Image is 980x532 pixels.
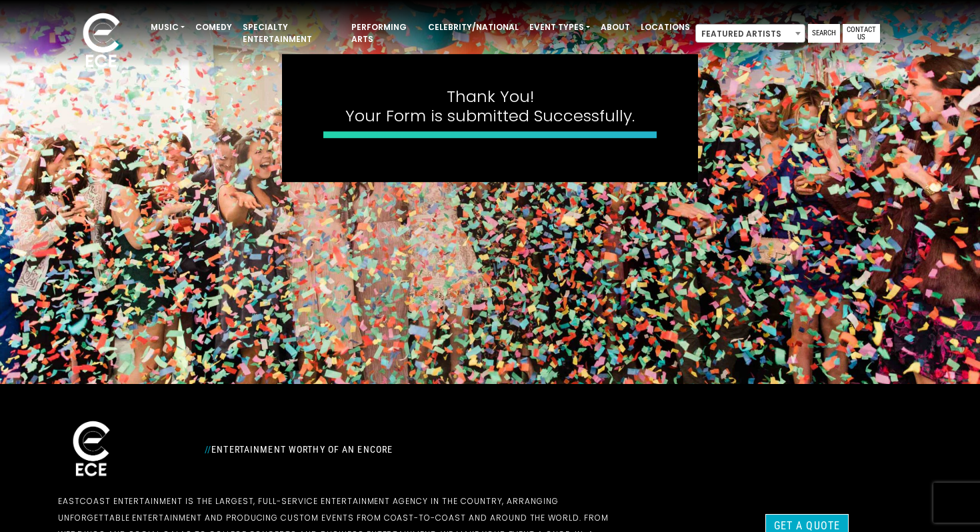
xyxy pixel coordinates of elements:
[190,16,237,39] a: Comedy
[524,16,595,39] a: Event Types
[635,16,695,39] a: Locations
[423,16,524,39] a: Celebrity/National
[595,16,635,39] a: About
[145,16,190,39] a: Music
[695,24,805,43] span: Featured Artists
[323,87,657,126] h4: Thank You! Your Form is submitted Successfully.
[843,24,880,43] a: Contact Us
[68,9,135,74] img: ece_new_logo_whitev2-1.png
[696,25,805,43] span: Featured Artists
[197,439,637,460] div: Entertainment Worthy of an Encore
[205,444,211,455] span: //
[346,16,423,51] a: Performing Arts
[808,24,840,43] a: Search
[58,417,125,482] img: ece_new_logo_whitev2-1.png
[237,16,346,51] a: Specialty Entertainment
